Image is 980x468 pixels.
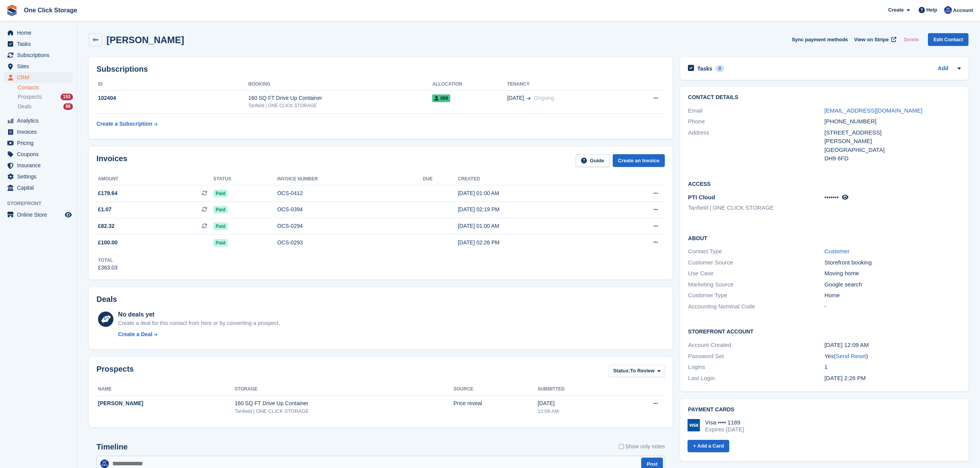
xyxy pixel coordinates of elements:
[277,205,423,214] div: OCS-0394
[688,106,824,115] div: Email
[17,171,63,182] span: Settings
[688,204,824,212] li: Tanfield | ONE CLICK STORAGE
[213,222,228,230] span: Paid
[96,65,665,74] h2: Subscriptions
[18,84,73,91] a: Contacts
[688,234,961,242] h2: About
[688,258,824,267] div: Customer Source
[17,115,63,126] span: Analytics
[688,128,824,163] div: Address
[688,407,961,413] h2: Payment cards
[18,103,32,110] span: Deals
[98,205,112,214] span: £1.07
[537,407,617,415] div: 12:09 AM
[825,146,961,155] div: [GEOGRAPHIC_DATA]
[458,205,607,214] div: [DATE] 02:19 PM
[688,269,824,278] div: Use Case
[507,78,624,91] th: Tenancy
[938,64,948,73] a: Add
[888,6,904,14] span: Create
[688,374,824,383] div: Last Login
[96,120,152,128] div: Create a Subscription
[4,50,73,61] a: menu
[4,115,73,126] a: menu
[688,341,824,350] div: Account Created
[96,383,235,396] th: Name
[836,353,866,359] a: Send Reset
[576,154,610,167] a: Guide
[17,138,63,148] span: Pricing
[98,222,115,230] span: £82.32
[213,190,228,197] span: Paid
[854,36,889,44] span: View on Stripe
[825,341,961,350] div: [DATE] 12:09 AM
[96,94,248,102] div: 102404
[688,117,824,126] div: Phone
[630,367,654,375] span: To Review
[619,443,624,451] input: Show only notes
[96,117,157,131] a: Create a Subscription
[100,460,109,468] img: Thomas
[17,50,63,61] span: Subscriptions
[613,367,630,375] span: Status:
[213,239,228,247] span: Paid
[458,189,607,197] div: [DATE] 01:00 AM
[825,117,961,126] div: [PHONE_NUMBER]
[507,94,524,102] span: [DATE]
[613,154,665,167] a: Create an Invoice
[688,363,824,372] div: Logins
[825,258,961,267] div: Storefront booking
[453,383,537,396] th: Source
[825,291,961,300] div: Home
[98,189,118,197] span: £179.64
[825,137,961,146] div: [PERSON_NAME]
[534,95,554,101] span: Ongoing
[17,61,63,72] span: Sites
[17,182,63,193] span: Capital
[17,72,63,83] span: CRM
[825,375,866,381] time: 2025-08-19 13:26:26 UTC
[248,102,432,109] div: Tanfield | ONE CLICK STORAGE
[248,94,432,102] div: 160 SQ FT Drive Up Container
[851,33,898,46] a: View on Stripe
[4,160,73,171] a: menu
[901,33,922,46] button: Delete
[277,222,423,230] div: OCS-0294
[98,239,118,247] span: £100.00
[277,173,423,185] th: Invoice number
[98,257,118,264] div: Total
[4,171,73,182] a: menu
[825,194,839,200] span: •••••••
[4,149,73,160] a: menu
[63,103,73,110] div: 88
[235,383,453,396] th: Storage
[17,126,63,137] span: Invoices
[697,65,712,72] h2: Tasks
[825,107,923,114] a: [EMAIL_ADDRESS][DOMAIN_NAME]
[7,200,77,207] span: Storefront
[4,39,73,49] a: menu
[17,27,63,38] span: Home
[688,247,824,256] div: Contact Type
[825,248,850,254] a: Customer
[688,94,961,101] h2: Contact Details
[277,239,423,247] div: OCS-0293
[715,65,724,72] div: 0
[21,4,80,17] a: One Click Storage
[4,72,73,83] a: menu
[453,399,537,407] div: Price reveal
[118,330,152,338] div: Create a Deal
[96,78,248,91] th: ID
[688,180,961,187] h2: Access
[688,352,824,361] div: Password Set
[432,94,450,102] span: 008
[537,383,617,396] th: Submitted
[18,103,73,111] a: Deals 88
[4,61,73,72] a: menu
[825,352,961,361] div: Yes
[96,154,127,167] h2: Invoices
[4,138,73,148] a: menu
[61,94,73,100] div: 153
[825,154,961,163] div: DH9 6FD
[423,173,458,185] th: Due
